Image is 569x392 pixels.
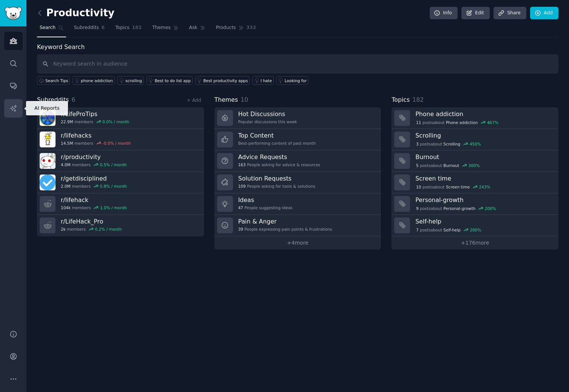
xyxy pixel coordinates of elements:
[61,196,127,204] h3: r/ lifehack
[61,119,73,124] span: 22.9M
[37,22,66,37] a: Search
[37,215,204,236] a: r/LifeHack_Pro2kmembers0.2% / month
[81,78,113,83] div: phone addiction
[146,76,193,85] a: Best to do list app
[74,24,99,31] span: Subreddits
[392,95,410,105] span: Topics
[415,175,553,182] h3: Screen time
[37,43,85,51] label: Keyword Search
[40,110,56,126] img: LifeProTips
[241,96,248,103] span: 10
[530,7,558,20] a: Add
[238,184,246,189] span: 109
[412,96,424,103] span: 182
[102,119,129,124] div: 0.0 % / month
[37,54,558,73] input: Keyword search in audience
[430,7,458,20] a: Info
[5,7,22,20] img: GummySearch logo
[37,95,69,105] span: Subreddits
[214,172,381,193] a: Solution Requests109People asking for tools & solutions
[238,205,243,210] span: 47
[238,119,297,124] div: Popular discussions this week
[415,217,553,225] h3: Self-help
[214,129,381,150] a: Top ContentBest-performing content of past month
[61,162,127,167] div: members
[125,78,142,83] div: scrolling
[238,175,315,182] h3: Solution Requests
[487,120,498,125] div: 467 %
[416,163,419,168] span: 5
[61,119,129,124] div: members
[446,120,478,125] span: Phone addiction
[102,141,131,146] div: -0.0 % / month
[61,227,122,232] div: members
[392,107,558,129] a: Phone addiction11postsaboutPhone addiction467%
[71,22,107,37] a: Subreddits6
[238,227,332,232] div: People expressing pain points & frustrations
[100,162,127,167] div: 0.5 % / month
[392,215,558,236] a: Self-help7postsaboutSelf-help200%
[95,227,122,232] div: 0.2 % / month
[113,22,144,37] a: Topics182
[415,141,481,147] div: post s about
[238,153,320,161] h3: Advice Requests
[214,236,381,250] a: +4more
[37,129,204,150] a: r/lifehacks14.5Mmembers-0.0% / month
[443,163,459,168] span: Burnout
[415,153,553,161] h3: Burnout
[415,162,480,169] div: post s about
[204,78,248,83] div: Best productivity apps
[61,217,122,225] h3: r/ LifeHack_Pro
[238,141,316,146] div: Best-performing content of past month
[470,141,481,147] div: 450 %
[37,193,204,215] a: r/lifehack104kmembers1.0% / month
[443,141,460,147] span: Scrolling
[252,76,274,85] a: I hate
[392,172,558,193] a: Screen time10postsaboutScreen time243%
[40,153,56,169] img: productivity
[61,141,73,146] span: 14.5M
[61,132,131,139] h3: r/ lifehacks
[37,150,204,172] a: r/productivity4.0Mmembers0.5% / month
[61,175,127,182] h3: r/ getdisciplined
[276,76,308,85] a: Looking for
[152,24,171,31] span: Themes
[238,196,293,204] h3: Ideas
[416,141,419,147] span: 3
[61,110,129,118] h3: r/ LifeProTips
[37,7,114,19] h2: Productivity
[238,227,243,232] span: 39
[61,184,71,189] span: 2.0M
[61,227,66,232] span: 2k
[392,129,558,150] a: Scrolling3postsaboutScrolling450%
[214,193,381,215] a: Ideas47People suggesting ideas
[415,132,553,139] h3: Scrolling
[189,24,197,31] span: Ask
[61,141,131,146] div: members
[479,184,490,190] div: 243 %
[392,150,558,172] a: Burnout5postsaboutBurnout300%
[155,78,191,83] div: Best to do list app
[216,24,236,31] span: Products
[446,184,470,190] span: Screen time
[72,96,76,103] span: 6
[238,110,297,118] h3: Hot Discussions
[100,205,127,210] div: 1.0 % / month
[416,184,421,190] span: 10
[238,205,293,210] div: People suggesting ideas
[40,132,56,147] img: lifehacks
[238,162,246,167] span: 163
[72,76,114,85] a: phone addiction
[37,107,204,129] a: r/LifeProTips22.9Mmembers0.0% / month
[61,184,127,189] div: members
[117,76,143,85] a: scrolling
[470,227,481,233] div: 200 %
[61,205,71,210] span: 104k
[187,22,208,37] a: Ask
[485,206,496,211] div: 200 %
[132,24,142,31] span: 182
[469,163,480,168] div: 300 %
[415,205,497,212] div: post s about
[392,193,558,215] a: Personal-growth9postsaboutPersonal-growth200%
[214,107,381,129] a: Hot DiscussionsPopular discussions this week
